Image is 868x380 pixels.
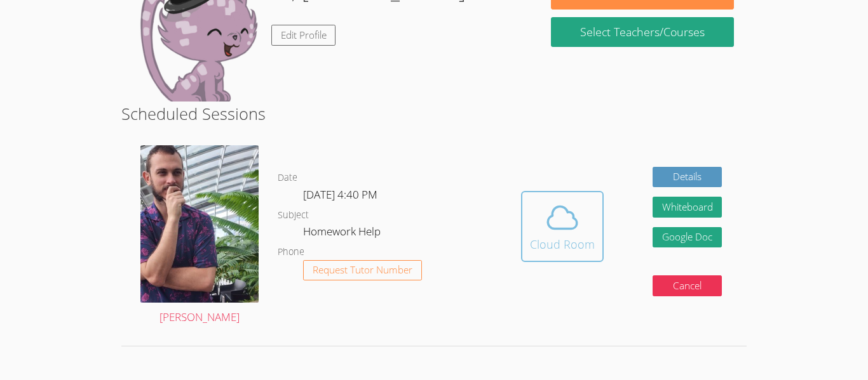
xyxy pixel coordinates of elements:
[530,235,595,253] div: Cloud Room
[313,265,412,275] span: Request Tutor Number
[278,244,304,260] dt: Phone
[653,167,722,188] a: Details
[140,145,259,303] img: 20240721_091457.jpg
[521,191,604,262] button: Cloud Room
[121,102,747,126] h2: Scheduled Sessions
[140,145,259,327] a: [PERSON_NAME]
[303,260,422,281] button: Request Tutor Number
[278,170,297,186] dt: Date
[653,275,722,296] button: Cancel
[551,17,734,47] a: Select Teachers/Courses
[278,207,309,223] dt: Subject
[303,187,377,202] span: [DATE] 4:40 PM
[653,227,722,248] a: Google Doc
[653,197,722,218] button: Whiteboard
[271,25,336,46] a: Edit Profile
[303,223,383,244] dd: Homework Help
